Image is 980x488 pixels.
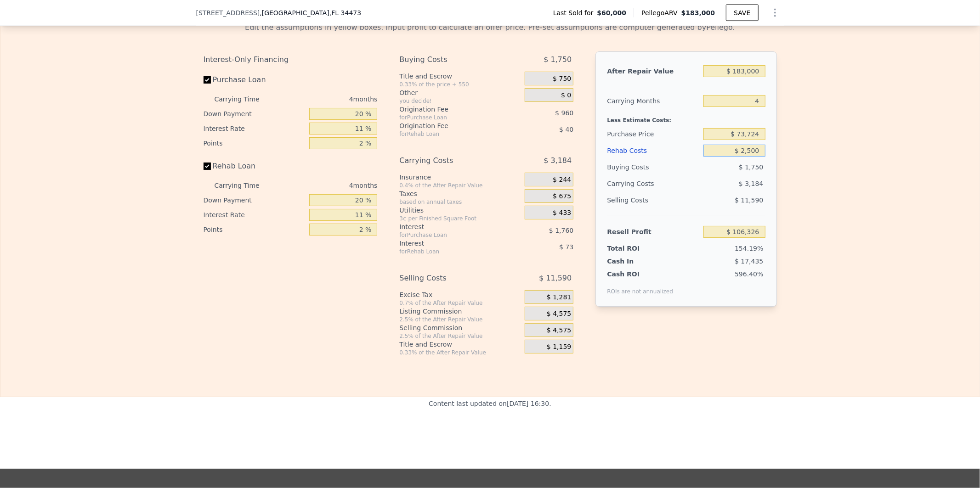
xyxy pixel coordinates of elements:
[399,231,502,239] div: for Purchase Loan
[399,173,521,182] div: Insurance
[215,92,274,107] div: Carrying Time
[399,206,521,215] div: Utilities
[607,224,700,240] div: Resell Profit
[204,222,306,237] div: Points
[607,63,700,79] div: After Repair Value
[607,175,664,192] div: Carrying Costs
[399,340,521,349] div: Title and Escrow
[215,178,274,193] div: Carrying Time
[607,109,765,126] div: Less Estimate Costs:
[766,4,784,22] button: Show Options
[399,290,521,299] div: Excise Tax
[607,126,700,142] div: Purchase Price
[399,299,521,307] div: 0.7% of the After Repair Value
[399,215,521,222] div: 3¢ per Finished Square Foot
[204,193,306,208] div: Down Payment
[607,142,700,159] div: Rehab Costs
[607,244,664,253] div: Total ROI
[735,258,763,265] span: $ 17,435
[539,270,572,286] span: $ 11,590
[553,192,571,201] span: $ 675
[641,8,681,17] span: Pellego ARV
[399,239,502,248] div: Interest
[399,222,502,231] div: Interest
[547,326,571,335] span: $ 4,575
[735,196,763,204] span: $ 11,590
[607,93,700,109] div: Carrying Months
[399,105,502,114] div: Origination Fee
[399,182,521,189] div: 0.4% of the After Repair Value
[607,269,673,279] div: Cash ROI
[559,126,573,133] span: $ 40
[399,121,502,130] div: Origination Fee
[399,349,521,356] div: 0.33% of the After Repair Value
[607,279,673,295] div: ROIs are not annualized
[429,397,551,450] div: Content last updated on [DATE] 16:30 .
[204,107,306,121] div: Down Payment
[544,51,572,68] span: $ 1,750
[597,8,626,17] span: $60,000
[553,75,571,83] span: $ 750
[547,343,571,351] span: $ 1,159
[204,121,306,136] div: Interest Rate
[607,257,664,266] div: Cash In
[555,109,573,117] span: $ 960
[547,310,571,318] span: $ 4,575
[549,227,573,234] span: $ 1,760
[399,51,502,68] div: Buying Costs
[399,152,502,169] div: Carrying Costs
[399,88,521,97] div: Other
[399,332,521,340] div: 2.5% of the After Repair Value
[399,189,521,198] div: Taxes
[204,136,306,151] div: Points
[559,243,573,251] span: $ 73
[399,307,521,316] div: Listing Commission
[735,270,763,278] span: 596.40%
[204,158,306,174] label: Rehab Loan
[204,51,378,68] div: Interest-Only Financing
[726,5,758,21] button: SAVE
[204,208,306,222] div: Interest Rate
[399,97,521,105] div: you decide!
[329,9,361,17] span: , FL 34473
[399,198,521,206] div: based on annual taxes
[204,163,211,170] input: Rehab Loan
[739,163,763,171] span: $ 1,750
[547,293,571,302] span: $ 1,281
[735,245,763,252] span: 154.19%
[544,152,572,169] span: $ 3,184
[260,8,361,17] span: , [GEOGRAPHIC_DATA]
[399,81,521,88] div: 0.33% of the price + 550
[553,209,571,217] span: $ 433
[561,91,571,100] span: $ 0
[681,9,715,17] span: $183,000
[739,180,763,187] span: $ 3,184
[278,92,378,107] div: 4 months
[204,22,777,33] div: Edit the assumptions in yellow boxes. Input profit to calculate an offer price. Pre-set assumptio...
[399,248,502,255] div: for Rehab Loan
[553,8,597,17] span: Last Sold for
[196,8,260,17] span: [STREET_ADDRESS]
[399,130,502,138] div: for Rehab Loan
[204,76,211,84] input: Purchase Loan
[399,323,521,332] div: Selling Commission
[204,72,306,88] label: Purchase Loan
[399,72,521,81] div: Title and Escrow
[607,159,700,175] div: Buying Costs
[399,316,521,323] div: 2.5% of the After Repair Value
[399,270,502,286] div: Selling Costs
[553,176,571,184] span: $ 244
[607,192,700,208] div: Selling Costs
[399,114,502,121] div: for Purchase Loan
[278,178,378,193] div: 4 months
